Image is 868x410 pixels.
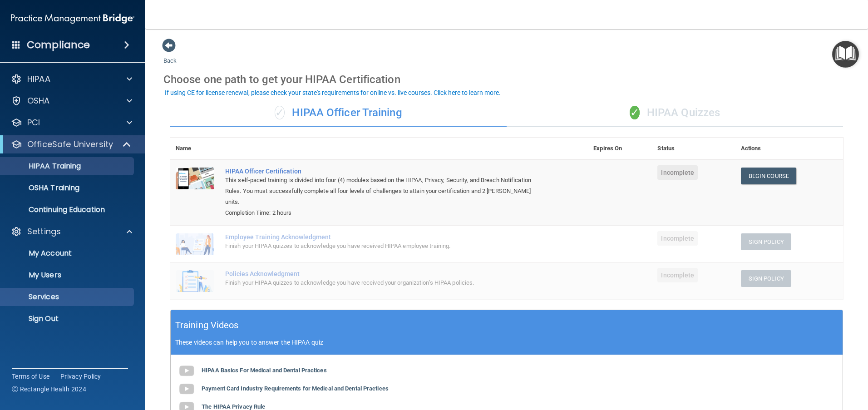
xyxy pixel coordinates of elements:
span: ✓ [630,106,640,119]
p: Sign Out [6,314,130,323]
a: Settings [11,226,132,237]
span: Incomplete [657,165,698,180]
div: Employee Training Acknowledgment [225,233,542,241]
div: HIPAA Quizzes [507,99,843,127]
a: Terms of Use [12,372,49,381]
span: Incomplete [657,231,698,246]
b: The HIPAA Privacy Rule [202,403,265,410]
button: Sign Policy [741,270,791,287]
b: Payment Card Industry Requirements for Medical and Dental Practices [202,385,389,392]
img: gray_youtube_icon.38fcd6cc.png [178,380,196,398]
p: HIPAA Training [6,162,81,171]
a: OfficeSafe University [11,139,132,150]
h4: Compliance [27,39,90,51]
p: OSHA Training [6,183,79,193]
div: Choose one path to get your HIPAA Certification [163,66,850,93]
p: Settings [27,226,61,237]
a: OSHA [11,95,132,106]
p: OSHA [27,95,50,106]
p: My Users [6,271,130,280]
p: PCI [27,117,40,128]
p: Services [6,292,130,301]
p: HIPAA [27,74,50,84]
span: ✓ [275,106,285,119]
p: Continuing Education [6,205,130,214]
th: Name [170,138,220,160]
a: Back [163,46,177,64]
th: Expires On [588,138,652,160]
a: PCI [11,117,132,128]
div: Finish your HIPAA quizzes to acknowledge you have received your organization’s HIPAA policies. [225,277,542,288]
div: This self-paced training is divided into four (4) modules based on the HIPAA, Privacy, Security, ... [225,175,542,207]
img: PMB logo [11,10,134,28]
th: Actions [735,138,843,160]
div: HIPAA Officer Training [170,99,507,127]
div: If using CE for license renewal, please check your state's requirements for online vs. live cours... [165,89,501,96]
button: If using CE for license renewal, please check your state's requirements for online vs. live cours... [163,88,502,97]
b: HIPAA Basics For Medical and Dental Practices [202,367,327,374]
a: Begin Course [741,168,796,184]
div: Policies Acknowledgment [225,270,542,277]
div: Finish your HIPAA quizzes to acknowledge you have received HIPAA employee training. [225,241,542,252]
a: Privacy Policy [60,372,101,381]
div: Completion Time: 2 hours [225,207,542,218]
p: My Account [6,249,130,258]
span: Incomplete [657,268,698,282]
h5: Training Videos [175,317,239,333]
span: Ⓒ Rectangle Health 2024 [12,385,86,394]
th: Status [652,138,735,160]
button: Open Resource Center [832,41,859,68]
p: These videos can help you to answer the HIPAA quiz [175,339,838,346]
button: Sign Policy [741,233,791,250]
a: HIPAA Officer Certification [225,168,542,175]
a: HIPAA [11,74,132,84]
img: gray_youtube_icon.38fcd6cc.png [178,362,196,380]
p: OfficeSafe University [27,139,113,150]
